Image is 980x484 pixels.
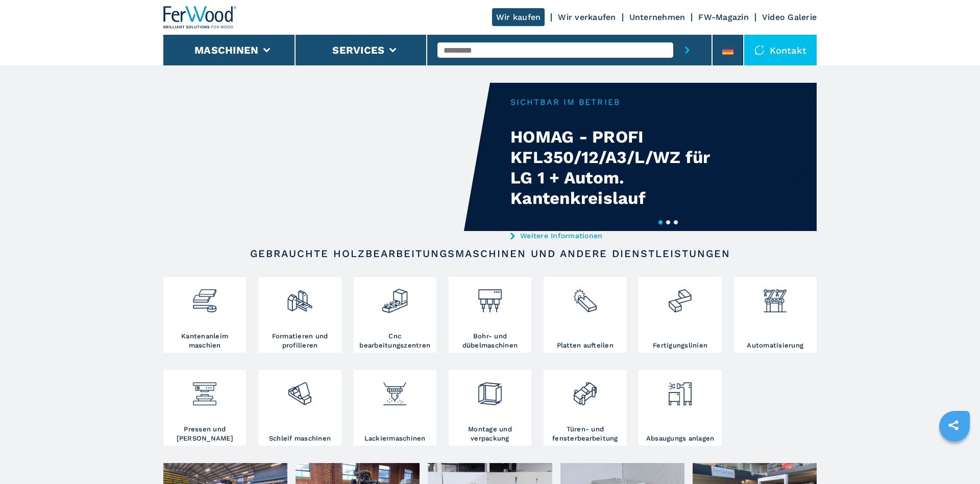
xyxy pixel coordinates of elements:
button: Services [332,44,384,56]
a: FW-Magazin [698,12,749,22]
div: Kontakt [744,35,817,65]
img: sezionatrici_2.png [572,280,599,314]
a: Montage und verpackung [449,370,531,446]
h3: Fertigungslinien [653,341,707,350]
img: centro_di_lavoro_cnc_2.png [381,280,408,314]
img: pressa-strettoia.png [191,373,218,407]
img: Ferwood [163,6,237,29]
a: sharethis [941,412,966,438]
img: foratrici_inseritrici_2.png [476,280,503,314]
a: Lackiermaschinen [354,370,436,446]
h3: Automatisierung [747,341,803,350]
img: linee_di_produzione_2.png [667,280,694,314]
a: Automatisierung [734,277,817,353]
button: Maschinen [194,44,258,56]
button: 2 [666,220,670,224]
h3: Cnc bearbeitungszentren [356,332,434,350]
a: Unternehmen [629,12,685,22]
a: Schleif maschinen [258,370,341,446]
a: Weitere Informationen [510,232,710,240]
a: Kantenanleim maschien [163,277,246,353]
h3: Formatieren und profilieren [261,332,338,350]
img: levigatrici_2.png [286,373,313,407]
img: lavorazione_porte_finestre_2.png [572,373,599,407]
h3: Platten aufteilen [557,341,614,350]
a: Bohr- und dübelmaschinen [449,277,531,353]
iframe: Chat [937,438,972,476]
a: Video Galerie [762,12,817,22]
img: automazione.png [762,280,789,314]
h3: Lackiermaschinen [364,434,426,443]
a: Wir verkaufen [558,12,616,22]
a: Pressen und [PERSON_NAME] [163,370,246,446]
a: Formatieren und profilieren [258,277,341,353]
h3: Absaugungs anlagen [646,434,715,443]
button: 3 [674,220,678,224]
img: bordatrici_1.png [191,280,218,314]
h3: Kantenanleim maschien [166,332,243,350]
a: Wir kaufen [492,8,545,26]
img: montaggio_imballaggio_2.png [476,373,503,407]
img: aspirazione_1.png [667,373,694,407]
img: verniciatura_1.png [381,373,408,407]
video: Your browser does not support the video tag. [163,83,490,231]
a: Absaugungs anlagen [639,370,721,446]
h2: Gebrauchte Holzbearbeitungsmaschinen und andere Dienstleistungen [196,247,784,260]
h3: Schleif maschinen [269,434,331,443]
a: Fertigungslinien [639,277,721,353]
a: Platten aufteilen [544,277,626,353]
img: squadratrici_2.png [286,280,313,314]
h3: Pressen und [PERSON_NAME] [166,425,243,443]
button: 1 [658,220,663,224]
img: Kontakt [754,45,765,55]
a: Türen- und fensterbearbeitung [544,370,626,446]
h3: Bohr- und dübelmaschinen [451,332,529,350]
button: submit-button [673,35,701,65]
h3: Montage und verpackung [451,425,529,443]
a: Cnc bearbeitungszentren [354,277,436,353]
h3: Türen- und fensterbearbeitung [546,425,624,443]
